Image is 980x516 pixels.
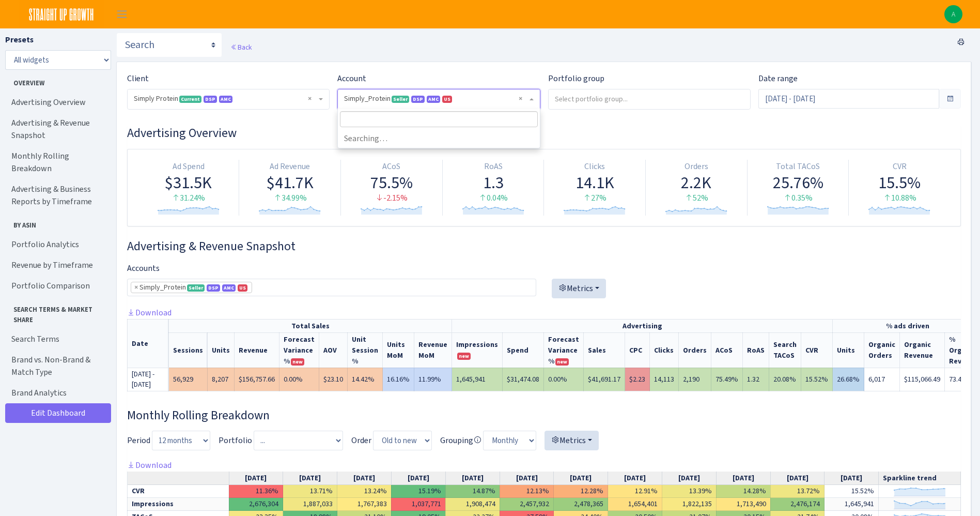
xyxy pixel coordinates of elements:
[279,368,319,391] td: 0.00%
[662,472,717,485] th: [DATE]
[752,161,845,173] div: Total TACoS
[383,368,414,391] td: 16.16%
[548,173,641,192] div: 14.1K
[179,96,201,103] span: Current
[743,332,769,368] th: RoAS
[864,368,900,391] td: 6,017
[127,460,172,471] a: Download
[414,332,452,368] th: Revenue MoM
[445,498,500,511] td: 1,908,474
[608,498,662,511] td: 1,654,401
[131,282,252,293] li: Simply_Protein <span class="badge badge-success">Seller</span><span class="badge badge-primary">D...
[833,332,864,368] th: Units
[853,173,946,192] div: 15.5%
[879,472,961,485] th: Sparkline trend
[219,434,252,447] label: Portfolio
[134,282,138,293] span: ×
[208,332,235,368] th: Units
[447,173,540,192] div: 1.3
[319,368,348,391] td: $23.10
[5,255,108,276] a: Revenue by Timeframe
[5,350,108,383] a: Brand vs. Non-Brand & Match Type
[864,332,900,368] th: Organic Orders
[338,129,539,148] li: Searching…
[452,332,503,368] th: Impressions
[128,89,329,109] span: Simply Protein <span class="badge badge-success">Current</span><span class="badge badge-primary">...
[243,192,336,204] div: 34.99%
[109,6,135,23] button: Toggle navigation
[853,192,946,204] div: 10.88%
[554,485,608,498] td: 12.28%
[345,192,438,204] div: -2.15%
[243,173,336,192] div: $41.7K
[283,485,337,498] td: 13.71%
[769,332,801,368] th: Search TACoS
[758,72,798,85] label: Date range
[219,96,232,103] span: AMC
[716,472,770,485] th: [DATE]
[825,498,879,511] td: 1,645,941
[833,368,864,391] td: 26.68%
[127,434,150,447] label: Period
[5,92,108,113] a: Advertising Overview
[5,113,108,146] a: Advertising & Revenue Snapshot
[457,353,471,360] span: new
[519,94,522,104] span: Remove all items
[127,262,160,275] label: Accounts
[345,161,438,173] div: ACoS
[391,485,445,498] td: 15.19%
[650,332,679,368] th: Clicks
[229,498,283,511] td: 2,676,304
[169,319,452,332] th: Total Sales
[128,319,169,368] th: Date
[348,332,383,368] th: Unit Session %
[338,89,539,109] span: Simply_Protein <span class="badge badge-success">Seller</span><span class="badge badge-primary">D...
[279,332,319,368] th: Revenue Forecast Variance %
[825,485,879,498] td: 15.52%
[283,472,337,485] th: [DATE]
[337,498,392,511] td: 1,767,383
[204,96,217,103] span: DSP
[127,307,172,318] a: Download
[207,284,220,292] span: DSP
[5,179,108,212] a: Advertising & Business Reports by Timeframe
[770,472,825,485] th: [DATE]
[552,279,606,298] button: Metrics
[5,234,108,255] a: Portfolio Analytics
[319,332,348,368] th: AOV
[187,284,205,292] span: Seller
[650,161,743,173] div: Orders
[411,96,425,103] span: DSP
[351,434,371,447] label: Order
[208,368,235,391] td: 8,207
[801,332,833,368] th: CVR
[447,192,540,204] div: 0.04%
[549,89,750,108] input: Select portfolio group...
[127,239,961,254] h3: Widget #2
[337,485,392,498] td: 13.24%
[230,42,252,52] a: Back
[6,216,108,230] span: By ASIN
[142,192,235,204] div: 31.24%
[391,498,445,511] td: 1,037,771
[6,300,108,324] span: Search Terms & Market Share
[229,472,283,485] th: [DATE]
[770,485,825,498] td: 13.72%
[238,284,247,292] span: US
[414,368,452,391] td: 11.99%
[128,498,229,511] td: Impressions
[345,173,438,192] div: 75.5%
[427,96,440,103] span: AMC
[447,161,540,173] div: RoAS
[650,368,679,391] td: 14,113
[752,173,845,192] div: 25.76%
[545,431,599,450] button: Metrics
[5,329,108,350] a: Search Terms
[711,368,743,391] td: 75.49%
[5,34,34,46] label: Presets
[337,472,392,485] th: [DATE]
[445,472,500,485] th: [DATE]
[283,498,337,511] td: 1,887,033
[169,368,208,391] td: 56,929
[127,72,149,85] label: Client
